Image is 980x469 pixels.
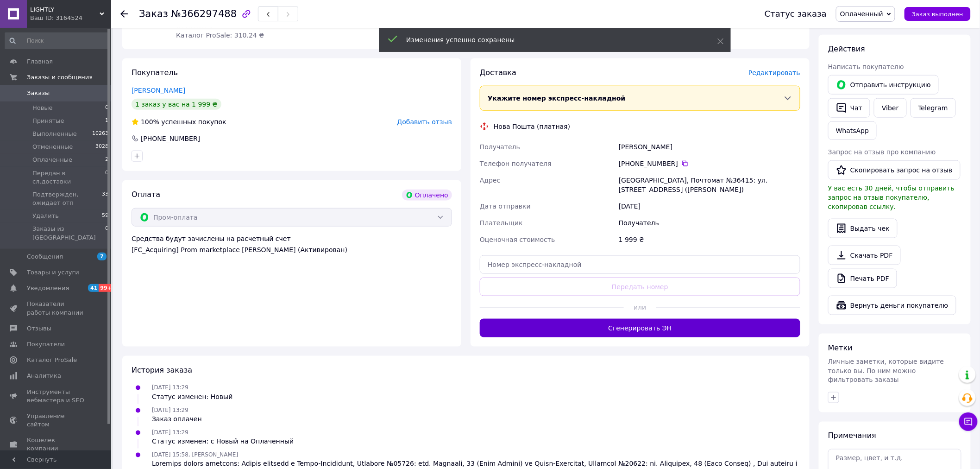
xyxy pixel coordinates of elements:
[828,98,870,118] button: Чат
[32,212,59,220] span: Удалить
[132,99,221,110] div: 1 заказ у вас на 1 999 ₴
[828,358,944,384] span: Личные заметки, которые видите только вы. По ним можно фильтровать заказы
[99,284,114,292] span: 99+
[105,225,108,241] span: 0
[105,156,108,164] span: 2
[828,246,901,265] a: Скачать PDF
[97,253,107,260] span: 7
[132,117,226,127] div: успешных покупок
[828,160,961,180] button: Скопировать запрос на отзыв
[32,156,72,164] span: Оплаченные
[27,436,86,453] span: Кошелек компании
[488,95,626,102] span: Укажите номер экспресс-накладной
[27,89,50,97] span: Заказы
[152,437,294,446] div: Статус изменен: с Новый на Оплаченный
[102,190,108,207] span: 33
[617,198,802,215] div: [DATE]
[176,22,217,30] span: Остаток: 54
[480,319,800,337] button: Сгенерировать ЭН
[617,172,802,198] div: [GEOGRAPHIC_DATA], Почтомат №36415: ул. [STREET_ADDRESS] ([PERSON_NAME])
[480,236,555,243] span: Оценочная стоимость
[176,32,264,39] span: Каталог ProSale: 310.24 ₴
[619,159,800,168] div: [PHONE_NUMBER]
[828,269,897,288] a: Печать PDF
[132,68,178,77] span: Покупатель
[491,122,572,131] div: Нова Пошта (платная)
[480,160,552,167] span: Телефон получателя
[32,169,105,186] span: Передан в сл.доставки
[617,139,802,155] div: [PERSON_NAME]
[27,324,51,333] span: Отзывы
[748,69,800,76] span: Редактировать
[27,356,77,364] span: Каталог ProSale
[402,190,452,201] div: Оплачено
[27,253,63,261] span: Сообщения
[828,343,853,352] span: Метки
[141,118,159,126] span: 100%
[828,44,865,53] span: Действия
[828,121,877,140] a: WhatsApp
[139,8,168,19] span: Заказ
[105,117,108,125] span: 1
[617,231,802,248] div: 1 999 ₴
[397,118,452,126] span: Добавить отзыв
[27,57,53,66] span: Главная
[480,219,523,227] span: Плательщик
[27,372,61,380] span: Аналитика
[911,98,956,118] a: Telegram
[132,190,160,199] span: Оплата
[828,431,876,440] span: Примечания
[480,203,531,210] span: Дата отправки
[105,169,108,186] span: 0
[480,68,516,77] span: Доставка
[140,134,201,143] div: [PHONE_NUMBER]
[27,268,79,277] span: Товары и услуги
[27,300,86,317] span: Показатели работы компании
[27,73,93,82] span: Заказы и сообщения
[480,255,800,274] input: Номер экспресс-накладной
[480,177,500,184] span: Адрес
[27,340,65,349] span: Покупатели
[5,32,109,49] input: Поиск
[624,303,656,312] span: или
[32,117,64,125] span: Принятые
[27,412,86,429] span: Управление сайтом
[912,11,963,18] span: Заказ выполнен
[480,143,520,151] span: Получатель
[905,7,971,21] button: Заказ выполнен
[95,143,108,151] span: 3028
[959,412,978,431] button: Чат с покупателем
[171,8,237,19] span: №366297488
[132,366,192,374] span: История заказа
[152,407,188,414] span: [DATE] 13:29
[132,245,452,254] div: [FC_Acquiring] Prom marketplace [PERSON_NAME] (Активирован)
[32,130,77,138] span: Выполненные
[30,14,111,22] div: Ваш ID: 3164524
[406,35,694,44] div: Изменения успешно сохранены
[92,130,108,138] span: 10263
[32,143,73,151] span: Отмененные
[120,9,128,19] div: Вернуться назад
[152,430,188,436] span: [DATE] 13:29
[132,234,452,254] div: Средства будут зачислены на расчетный счет
[152,452,238,458] span: [DATE] 15:58, [PERSON_NAME]
[828,63,904,70] span: Написать покупателю
[132,87,185,94] a: [PERSON_NAME]
[30,6,100,14] span: LIGHTLY
[32,190,102,207] span: Подтвержден, ожидает отп
[27,388,86,405] span: Инструменты вебмастера и SEO
[828,75,939,95] button: Отправить инструкцию
[152,415,202,424] div: Заказ оплачен
[828,219,898,238] button: Выдать чек
[828,184,955,210] span: У вас есть 30 дней, чтобы отправить запрос на отзыв покупателю, скопировав ссылку.
[152,385,188,391] span: [DATE] 13:29
[617,215,802,231] div: Получатель
[88,284,99,292] span: 41
[840,10,883,18] span: Оплаченный
[105,104,108,112] span: 0
[32,104,53,112] span: Новые
[765,9,827,19] div: Статус заказа
[27,284,69,292] span: Уведомления
[828,148,936,156] span: Запрос на отзыв про компанию
[102,212,108,220] span: 59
